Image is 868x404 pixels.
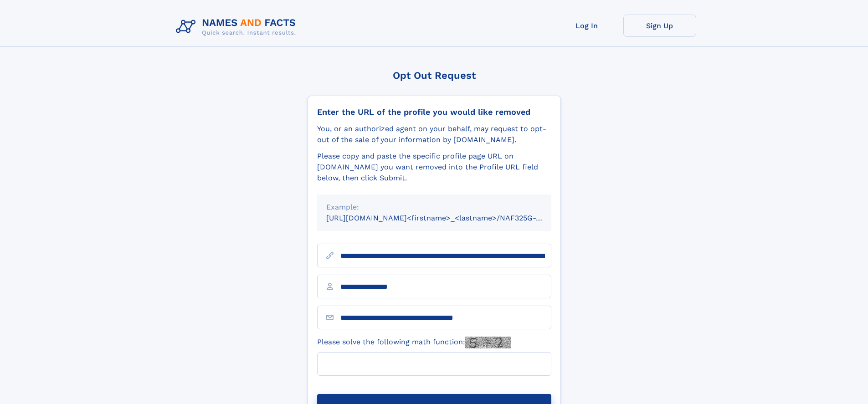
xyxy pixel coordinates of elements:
[308,70,561,81] div: Opt Out Request
[317,151,551,184] div: Please copy and paste the specific profile page URL on [DOMAIN_NAME] you want removed into the Pr...
[550,15,623,37] a: Log In
[326,214,569,222] small: [URL][DOMAIN_NAME]<firstname>_<lastname>/NAF325G-xxxxxxxx
[317,107,551,117] div: Enter the URL of the profile you would like removed
[317,123,551,145] div: You, or an authorized agent on your behalf, may request to opt-out of the sale of your informatio...
[623,15,696,37] a: Sign Up
[172,15,303,39] img: Logo Names and Facts
[326,202,542,213] div: Example:
[317,337,511,348] label: Please solve the following math function:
